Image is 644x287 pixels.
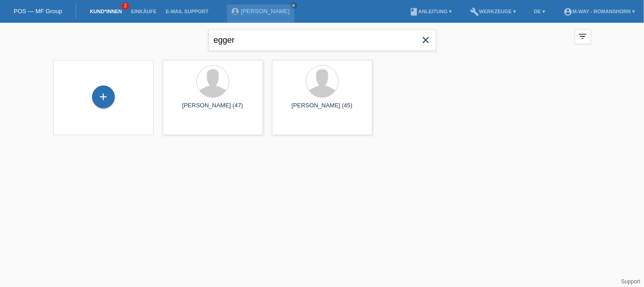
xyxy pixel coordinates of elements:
[241,8,290,15] a: [PERSON_NAME]
[126,9,161,14] a: Einkäufe
[621,278,640,285] a: Support
[161,9,213,14] a: E-Mail Support
[421,35,432,45] i: close
[279,102,365,116] div: [PERSON_NAME] (45)
[578,31,588,41] i: filter_list
[559,9,639,14] a: account_circlem-way - Romanshorn ▾
[170,102,256,116] div: [PERSON_NAME] (47)
[292,3,296,8] i: close
[530,9,550,14] a: DE ▾
[465,9,520,14] a: buildWerkzeuge ▾
[85,9,126,14] a: Kund*innen
[208,30,436,51] input: Suche...
[563,7,572,16] i: account_circle
[409,7,418,16] i: book
[122,2,129,10] span: 2
[470,7,479,16] i: build
[14,8,62,15] a: POS — MF Group
[405,9,456,14] a: bookAnleitung ▾
[93,89,114,105] div: Kund*in hinzufügen
[291,2,297,9] a: close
